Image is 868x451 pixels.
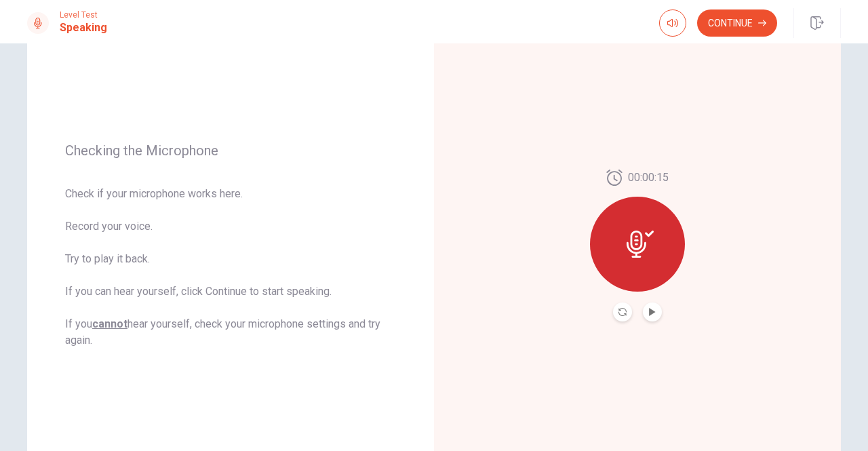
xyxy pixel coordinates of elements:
[65,142,396,159] span: Checking the Microphone
[628,170,669,186] span: 00:00:15
[643,302,662,321] button: Play Audio
[697,9,777,37] button: Continue
[613,302,632,321] button: Record Again
[60,10,107,20] span: Level Test
[92,317,127,330] u: cannot
[65,186,396,349] span: Check if your microphone works here. Record your voice. Try to play it back. If you can hear your...
[60,20,107,36] h1: Speaking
